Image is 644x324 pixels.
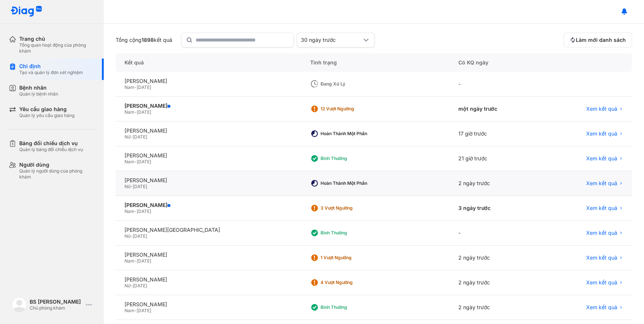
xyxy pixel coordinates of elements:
[30,305,83,311] div: Chủ phòng khám
[137,308,151,313] span: [DATE]
[19,147,83,153] div: Quản lý bảng đối chiếu dịch vụ
[19,70,83,76] div: Tạo và quản lý đơn xét nghiệm
[133,134,147,140] span: [DATE]
[137,84,151,90] span: [DATE]
[125,227,292,233] div: [PERSON_NAME][GEOGRAPHIC_DATA]
[116,37,172,43] div: Tổng cộng kết quả
[10,6,42,17] img: logo
[449,121,542,146] div: 17 giờ trước
[125,103,292,109] div: [PERSON_NAME]
[135,258,137,264] span: -
[449,245,542,270] div: 2 ngày trước
[19,84,58,91] div: Bệnh nhân
[449,270,542,295] div: 2 ngày trước
[321,304,380,310] div: Bình thường
[125,251,292,258] div: [PERSON_NAME]
[125,301,292,308] div: [PERSON_NAME]
[19,106,74,113] div: Yêu cầu giao hàng
[125,78,292,84] div: [PERSON_NAME]
[142,37,154,43] span: 1898
[130,134,133,140] span: -
[586,155,617,162] span: Xem kết quả
[586,230,617,236] span: Xem kết quả
[133,283,147,288] span: [DATE]
[135,159,137,164] span: -
[125,109,135,115] span: Nam
[586,279,617,286] span: Xem kết quả
[586,106,617,112] span: Xem kết quả
[125,127,292,134] div: [PERSON_NAME]
[576,37,626,43] span: Làm mới danh sách
[135,84,137,90] span: -
[125,258,135,264] span: Nam
[321,180,380,186] div: Hoàn thành một phần
[449,196,542,221] div: 3 ngày trước
[137,208,151,214] span: [DATE]
[449,171,542,196] div: 2 ngày trước
[321,131,380,137] div: Hoàn thành một phần
[133,233,147,239] span: [DATE]
[135,109,137,115] span: -
[137,159,151,164] span: [DATE]
[564,33,632,47] button: Làm mới danh sách
[125,134,130,140] span: Nữ
[321,230,380,236] div: Bình thường
[125,276,292,283] div: [PERSON_NAME]
[135,308,137,313] span: -
[12,297,27,312] img: logo
[19,42,95,54] div: Tổng quan hoạt động của phòng khám
[116,53,301,72] div: Kết quả
[30,298,83,305] div: BS [PERSON_NAME]
[135,208,137,214] span: -
[125,208,135,214] span: Nam
[321,255,380,261] div: 1 Vượt ngưỡng
[449,221,542,245] div: -
[130,233,133,239] span: -
[586,205,617,211] span: Xem kết quả
[125,177,292,184] div: [PERSON_NAME]
[125,184,130,189] span: Nữ
[125,283,130,288] span: Nữ
[19,63,83,70] div: Chỉ định
[125,233,130,239] span: Nữ
[321,106,380,112] div: 12 Vượt ngưỡng
[301,37,362,43] div: 30 ngày trước
[449,97,542,121] div: một ngày trước
[19,36,95,42] div: Trang chủ
[19,140,83,147] div: Bảng đối chiếu dịch vụ
[321,280,380,285] div: 4 Vượt ngưỡng
[321,156,380,161] div: Bình thường
[449,146,542,171] div: 21 giờ trước
[19,113,74,118] div: Quản lý yêu cầu giao hàng
[137,109,151,115] span: [DATE]
[449,53,542,72] div: Có KQ ngày
[321,81,380,87] div: Đang xử lý
[137,258,151,264] span: [DATE]
[125,152,292,159] div: [PERSON_NAME]
[125,308,135,313] span: Nam
[125,84,135,90] span: Nam
[133,184,147,189] span: [DATE]
[130,184,133,189] span: -
[130,283,133,288] span: -
[19,161,95,168] div: Người dùng
[449,295,542,320] div: 2 ngày trước
[125,159,135,164] span: Nam
[321,205,380,211] div: 3 Vượt ngưỡng
[586,130,617,137] span: Xem kết quả
[301,53,449,72] div: Tình trạng
[586,304,617,311] span: Xem kết quả
[19,91,58,97] div: Quản lý bệnh nhân
[125,202,292,208] div: [PERSON_NAME]
[449,72,542,97] div: -
[19,168,95,180] div: Quản lý người dùng của phòng khám
[586,254,617,261] span: Xem kết quả
[586,180,617,187] span: Xem kết quả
